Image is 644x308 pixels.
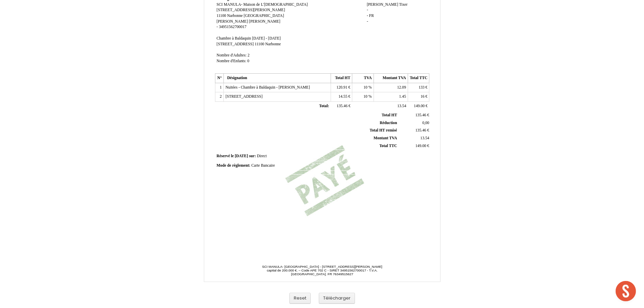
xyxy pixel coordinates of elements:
td: € [331,102,352,111]
td: € [408,92,429,102]
span: 120.91 [336,85,347,90]
span: 1.45 [399,94,406,99]
td: % [352,92,374,102]
span: Total: [319,104,329,108]
span: 2 [247,53,249,57]
th: N° [215,74,223,83]
span: 11100 [217,14,226,18]
span: 34951562700017 [219,25,246,29]
span: Carte Bancaire [251,163,275,168]
td: € [331,92,352,102]
span: 13.54 [397,104,406,108]
span: [PERSON_NAME] [217,19,248,24]
span: [PERSON_NAME] [249,19,280,24]
td: 1 [215,83,223,92]
td: € [398,142,430,150]
td: € [331,83,352,92]
span: [DATE] [235,154,248,158]
span: 133 [419,85,425,90]
span: Nombre d'Adultes: [217,53,247,57]
td: % [352,83,374,92]
span: - [367,8,368,12]
span: [STREET_ADDRESS] [225,94,263,99]
span: [DATE] - [DATE] [252,36,281,41]
span: Montant TVA [374,136,397,140]
button: Reset [289,293,311,304]
th: Montant TVA [374,74,408,83]
td: € [408,83,429,92]
span: sur: [249,154,256,158]
span: 0,00 [422,121,429,125]
span: 10 [363,85,367,90]
td: € [398,112,430,119]
span: [PERSON_NAME] [367,2,398,7]
span: Réservé le [217,154,234,158]
span: capital de 200.000 €. – Code APE 702 C - SIRET 34951562700017 - T.V.A. [GEOGRAPHIC_DATA]. FR 7634... [267,268,378,276]
span: 10 [363,94,367,99]
span: [GEOGRAPHIC_DATA] [244,14,284,18]
span: [STREET_ADDRESS][PERSON_NAME] [217,8,285,12]
span: 149.00 [415,144,426,148]
td: € [408,102,429,111]
span: SCI MANULA- Maison de L'[DEMOGRAPHIC_DATA] [217,2,308,7]
button: Télécharger [319,293,355,304]
span: Mode de règlement: [217,163,251,168]
span: - [367,14,368,18]
span: Direct [257,154,267,158]
span: 16 [421,94,425,99]
th: Total TTC [408,74,429,83]
span: Total HT remisé [369,128,397,133]
span: Chambre à Baldaquin [217,36,251,41]
span: 13.54 [420,136,429,140]
span: Narbonne [265,42,281,46]
span: Narbonne [227,14,243,18]
span: - [217,25,218,29]
span: 135.46 [337,104,348,108]
span: - [367,19,368,24]
span: 0 [247,59,249,63]
span: 149.00 [414,104,425,108]
span: Total TTC [379,144,397,148]
span: FR [369,14,374,18]
span: Réduction [380,121,397,125]
th: TVA [352,74,374,83]
th: Désignation [223,74,331,83]
span: [STREET_ADDRESS] [217,42,254,46]
span: 14.55 [338,94,347,99]
span: 135.46 [415,128,426,133]
span: Nuitées - Chambre à Baldaquin - [PERSON_NAME] [225,85,310,90]
div: Ouvrir le chat [616,281,636,301]
span: Total HT [382,113,397,117]
td: 2 [215,92,223,102]
span: 11100 [255,42,264,46]
span: SCI MANULA- [GEOGRAPHIC_DATA] - [STREET_ADDRESS][PERSON_NAME] [262,265,382,268]
span: Tixer [399,2,408,7]
span: Nombre d'Enfants: [217,59,246,63]
span: 135.46 [415,113,426,117]
th: Total HT [331,74,352,83]
span: 12.09 [397,85,406,90]
td: € [398,127,430,135]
